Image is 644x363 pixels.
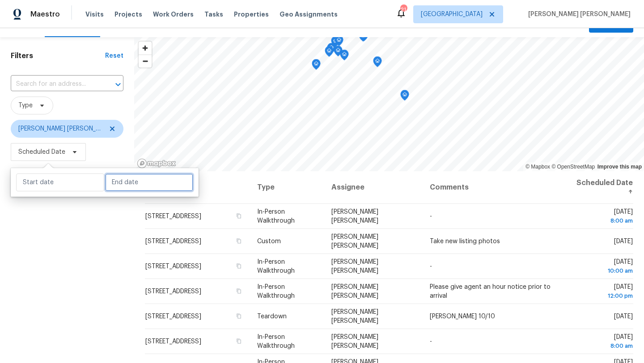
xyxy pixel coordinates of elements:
span: [PERSON_NAME] [PERSON_NAME] [18,124,103,133]
span: [STREET_ADDRESS] [145,313,201,320]
th: Assignee [324,171,423,204]
span: [STREET_ADDRESS] [145,288,201,295]
div: Map marker [359,31,368,45]
input: Start date [16,173,104,191]
span: Projects [114,10,142,19]
span: In-Person Walkthrough [257,284,295,299]
span: [DATE] [614,313,633,320]
span: [PERSON_NAME] [PERSON_NAME] [331,309,378,324]
div: Map marker [400,90,409,104]
h1: Filters [11,51,105,60]
div: Map marker [312,59,321,73]
div: 12:00 pm [576,291,633,300]
a: Improve this map [597,164,642,170]
div: 10:00 am [576,266,633,275]
span: Visits [85,10,104,19]
button: Copy Address [235,337,243,345]
span: [STREET_ADDRESS] [145,213,201,219]
span: Properties [234,10,269,19]
span: [PERSON_NAME] [PERSON_NAME] [331,334,378,349]
span: Scheduled Date [18,148,65,156]
button: Open [112,78,124,91]
span: [DATE] [614,238,633,245]
span: [DATE] [576,209,633,225]
span: Custom [257,238,281,245]
span: Work Orders [153,10,194,19]
div: 8:00 am [576,216,633,225]
input: Search for an address... [11,77,98,91]
a: Mapbox homepage [137,158,176,169]
span: In-Person Walkthrough [257,259,295,274]
span: Type [18,101,33,110]
span: [PERSON_NAME] [PERSON_NAME] [331,209,378,224]
canvas: Map [134,37,644,171]
button: Zoom out [139,55,152,68]
span: Geo Assignments [280,10,338,19]
th: Scheduled Date ↑ [569,171,633,204]
div: Map marker [325,46,334,60]
div: Map marker [327,43,336,57]
span: [PERSON_NAME] 10/10 [430,313,495,320]
div: Map marker [334,46,343,59]
span: Maestro [30,10,60,19]
div: Reset [105,51,123,60]
span: [STREET_ADDRESS] [145,238,201,245]
span: [STREET_ADDRESS] [145,338,201,345]
span: - [430,213,432,219]
button: Copy Address [235,287,243,295]
button: Copy Address [235,262,243,270]
span: [PERSON_NAME] [PERSON_NAME] [525,10,631,19]
button: Copy Address [235,237,243,245]
span: In-Person Walkthrough [257,334,295,349]
span: - [430,263,432,270]
div: Map marker [373,56,382,70]
span: [PERSON_NAME] [PERSON_NAME] [331,259,378,274]
th: Type [250,171,324,204]
span: [DATE] [576,259,633,275]
div: Map marker [340,50,349,63]
span: Teardown [257,313,287,320]
span: Tasks [204,11,223,17]
a: Mapbox [525,164,550,170]
div: Map marker [335,35,343,49]
span: In-Person Walkthrough [257,209,295,224]
div: 8:00 am [576,342,633,350]
span: Please give agent an hour notice prior to arrival [430,284,551,299]
span: [GEOGRAPHIC_DATA] [421,10,483,19]
button: Copy Address [235,312,243,320]
th: Comments [423,171,569,204]
span: Zoom out [139,55,152,68]
span: [PERSON_NAME] [PERSON_NAME] [331,284,378,299]
div: 21 [400,5,407,14]
a: OpenStreetMap [551,164,595,170]
span: - [430,338,432,345]
span: Take new listing photos [430,238,500,245]
span: [DATE] [576,284,633,300]
span: [STREET_ADDRESS] [145,263,201,270]
span: [DATE] [576,334,633,350]
span: [PERSON_NAME] [PERSON_NAME] [331,234,378,249]
button: Zoom in [139,42,152,55]
button: Copy Address [235,212,243,220]
input: End date [105,173,193,191]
